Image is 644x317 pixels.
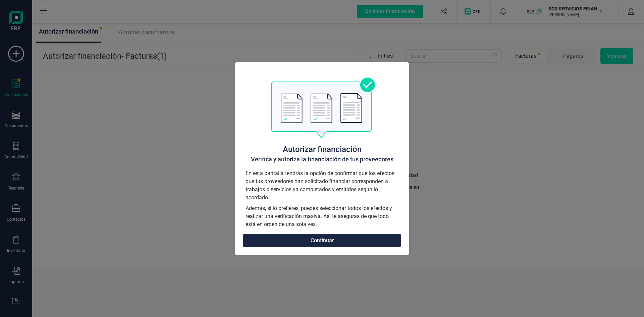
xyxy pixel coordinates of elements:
h1: Autorizar financiación [283,144,362,155]
img: autorizacion logo [267,75,377,139]
h2: Verifica y autoriza la financiación de tus proveedores [251,155,393,164]
button: Continuar [243,234,401,247]
p: En esta pantalla tendrás la opción de confirmar que los efectos que tus proveedores han solicitad... [246,169,398,202]
p: Además, si lo prefieres, puedes seleccionar todos los efectos y realizar una verificación masiva.... [246,204,398,228]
